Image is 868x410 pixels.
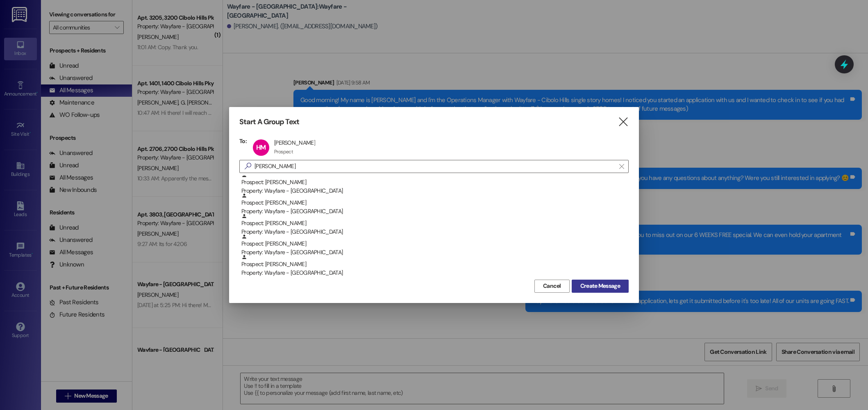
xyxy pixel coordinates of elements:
[241,269,629,277] div: Property: Wayfare - [GEOGRAPHIC_DATA]
[619,163,624,170] i: 
[254,161,615,172] input: Search for any contact or apartment
[239,234,629,254] div: Prospect: [PERSON_NAME]Property: Wayfare - [GEOGRAPHIC_DATA]
[241,172,629,196] div: Prospect: [PERSON_NAME]
[241,234,629,257] div: Prospect: [PERSON_NAME]
[256,143,266,152] span: HM
[241,187,629,195] div: Property: Wayfare - [GEOGRAPHIC_DATA]
[543,282,561,290] span: Cancel
[580,282,620,290] span: Create Message
[241,193,629,216] div: Prospect: [PERSON_NAME]
[618,118,629,126] i: 
[239,213,629,234] div: Prospect: [PERSON_NAME]Property: Wayfare - [GEOGRAPHIC_DATA]
[241,162,254,171] i: 
[534,280,570,293] button: Cancel
[241,228,629,236] div: Property: Wayfare - [GEOGRAPHIC_DATA]
[241,207,629,216] div: Property: Wayfare - [GEOGRAPHIC_DATA]
[239,137,247,145] h3: To:
[241,254,629,278] div: Prospect: [PERSON_NAME]
[274,139,315,146] div: [PERSON_NAME]
[239,117,299,127] h3: Start A Group Text
[241,248,629,257] div: Property: Wayfare - [GEOGRAPHIC_DATA]
[239,193,629,213] div: Prospect: [PERSON_NAME]Property: Wayfare - [GEOGRAPHIC_DATA]
[241,213,629,237] div: Prospect: [PERSON_NAME]
[274,148,293,155] div: Prospect
[572,280,629,293] button: Create Message
[239,254,629,275] div: Prospect: [PERSON_NAME]Property: Wayfare - [GEOGRAPHIC_DATA]
[239,172,629,193] div: Prospect: [PERSON_NAME]Property: Wayfare - [GEOGRAPHIC_DATA]
[615,160,628,173] button: Clear text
